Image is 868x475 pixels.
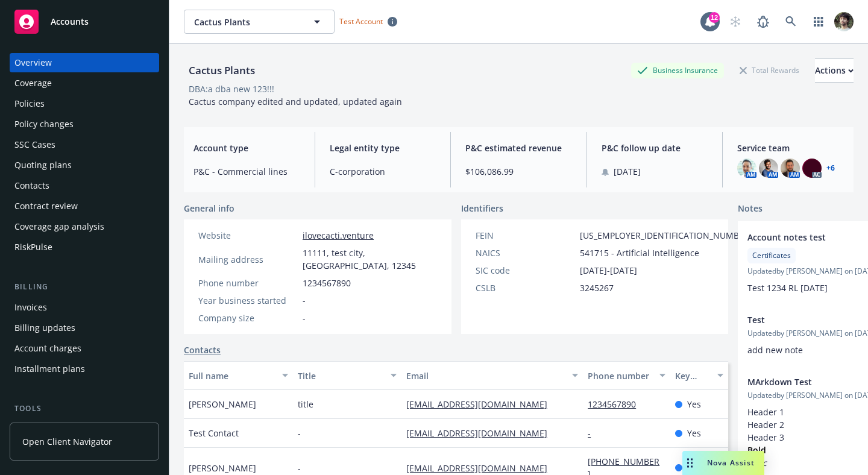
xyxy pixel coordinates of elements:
[476,282,575,294] div: CSLB
[189,462,256,474] span: [PERSON_NAME]
[10,359,159,379] a: Installment plans
[476,264,575,277] div: SIC code
[10,135,159,154] a: SSC Cases
[602,142,708,154] span: P&C follow up date
[184,344,221,356] a: Contacts
[198,253,298,266] div: Mailing address
[476,247,575,259] div: NAICS
[14,318,75,338] div: Billing updates
[583,361,670,390] button: Phone number
[588,370,652,382] div: Phone number
[682,451,764,475] button: Nova Assist
[198,294,298,307] div: Year business started
[10,5,159,39] a: Accounts
[10,298,159,317] a: Invoices
[339,16,383,27] span: Test Account
[406,398,557,410] a: [EMAIL_ADDRESS][DOMAIN_NAME]
[588,398,646,410] a: 1234567890
[747,444,766,456] strong: Bold
[303,277,351,289] span: 1234567890
[198,229,298,242] div: Website
[330,142,436,154] span: Legal entity type
[687,398,701,411] span: Yes
[189,370,275,382] div: Full name
[14,298,47,317] div: Invoices
[198,312,298,324] div: Company size
[303,312,306,324] span: -
[779,10,803,34] a: Search
[580,247,699,259] span: 541715 - Artificial Intelligence
[189,96,402,107] span: Cactus company edited and updated, updated again
[682,451,697,475] div: Drag to move
[184,202,234,215] span: General info
[802,159,822,178] img: photo
[14,237,52,257] div: RiskPulse
[51,17,89,27] span: Accounts
[10,53,159,72] a: Overview
[670,361,728,390] button: Key contact
[580,229,752,242] span: [US_EMPLOYER_IDENTIFICATION_NUMBER]
[303,294,306,307] span: -
[781,159,800,178] img: photo
[406,370,565,382] div: Email
[330,165,436,178] span: C-corporation
[14,339,81,358] div: Account charges
[10,403,159,415] div: Tools
[752,250,791,261] span: Certificates
[193,165,300,178] span: P&C - Commercial lines
[198,277,298,289] div: Phone number
[734,63,805,78] div: Total Rewards
[10,339,159,358] a: Account charges
[193,142,300,154] span: Account type
[10,237,159,257] a: RiskPulse
[184,361,293,390] button: Full name
[834,12,854,31] img: photo
[10,176,159,195] a: Contacts
[465,165,572,178] span: $106,086.99
[580,282,614,294] span: 3245267
[14,74,52,93] div: Coverage
[189,83,274,95] div: DBA: a dba new 123!!!
[14,115,74,134] div: Policy changes
[751,10,775,34] a: Report a Bug
[184,63,260,78] div: Cactus Plants
[476,229,575,242] div: FEIN
[737,142,844,154] span: Service team
[759,159,778,178] img: photo
[14,94,45,113] div: Policies
[815,59,854,82] div: Actions
[406,427,557,439] a: [EMAIL_ADDRESS][DOMAIN_NAME]
[10,318,159,338] a: Billing updates
[10,156,159,175] a: Quoting plans
[709,12,720,23] div: 12
[303,230,374,241] a: ilovecacti.venture
[14,156,72,175] div: Quoting plans
[747,344,803,356] span: add new note
[303,247,437,272] span: 11111, test city, [GEOGRAPHIC_DATA], 12345
[588,427,600,439] a: -
[675,370,710,382] div: Key contact
[14,53,52,72] div: Overview
[10,197,159,216] a: Contract review
[14,197,78,216] div: Contract review
[10,281,159,293] div: Billing
[723,10,747,34] a: Start snowing
[298,370,384,382] div: Title
[10,217,159,236] a: Coverage gap analysis
[461,202,503,215] span: Identifiers
[401,361,583,390] button: Email
[738,202,763,216] span: Notes
[189,398,256,411] span: [PERSON_NAME]
[807,10,831,34] a: Switch app
[298,427,301,439] span: -
[406,462,557,474] a: [EMAIL_ADDRESS][DOMAIN_NAME]
[14,217,104,236] div: Coverage gap analysis
[189,427,239,439] span: Test Contact
[465,142,572,154] span: P&C estimated revenue
[737,159,756,178] img: photo
[631,63,724,78] div: Business Insurance
[184,10,335,34] button: Cactus Plants
[747,282,828,294] span: Test 1234 RL [DATE]
[22,435,112,448] span: Open Client Navigator
[298,398,313,411] span: title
